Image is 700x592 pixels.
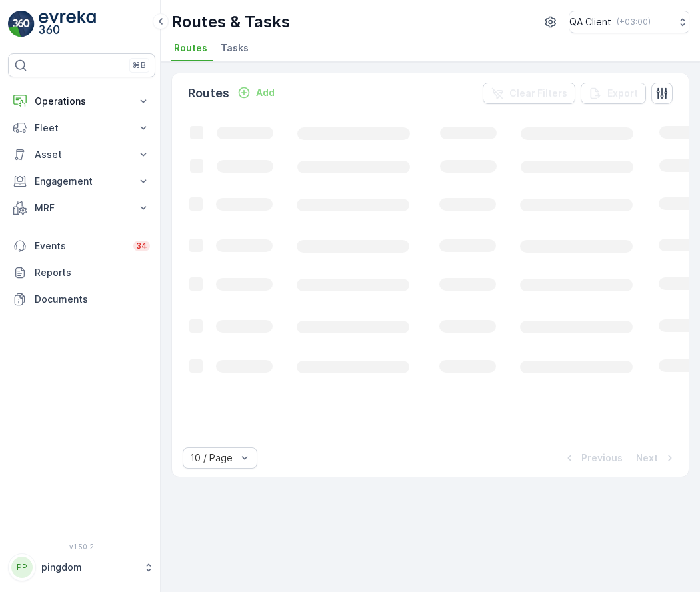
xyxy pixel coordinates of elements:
[136,241,147,251] p: 34
[11,557,33,578] div: PP
[256,86,275,99] p: Add
[8,168,155,195] button: Engagement
[8,553,155,581] button: PPpingdom
[607,87,638,100] p: Export
[483,83,575,104] button: Clear Filters
[35,201,129,215] p: MRF
[221,41,249,55] span: Tasks
[8,259,155,286] a: Reports
[35,293,150,306] p: Documents
[41,561,137,574] p: pingdom
[8,195,155,221] button: MRF
[561,450,624,466] button: Previous
[171,11,290,33] p: Routes & Tasks
[35,95,129,108] p: Operations
[635,450,678,466] button: Next
[8,233,155,259] a: Events34
[39,11,96,37] img: logo_light-DOdMpM7g.png
[35,266,150,279] p: Reports
[569,11,689,33] button: QA Client(+03:00)
[232,85,280,101] button: Add
[174,41,207,55] span: Routes
[188,84,229,103] p: Routes
[636,451,658,465] p: Next
[8,286,155,313] a: Documents
[35,121,129,135] p: Fleet
[617,17,651,27] p: ( +03:00 )
[8,543,155,551] span: v 1.50.2
[581,83,646,104] button: Export
[133,60,146,71] p: ⌘B
[8,11,35,37] img: logo
[569,15,611,29] p: QA Client
[8,88,155,115] button: Operations
[35,148,129,161] p: Asset
[8,115,155,141] button: Fleet
[8,141,155,168] button: Asset
[581,451,623,465] p: Previous
[35,239,125,253] p: Events
[509,87,567,100] p: Clear Filters
[35,175,129,188] p: Engagement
